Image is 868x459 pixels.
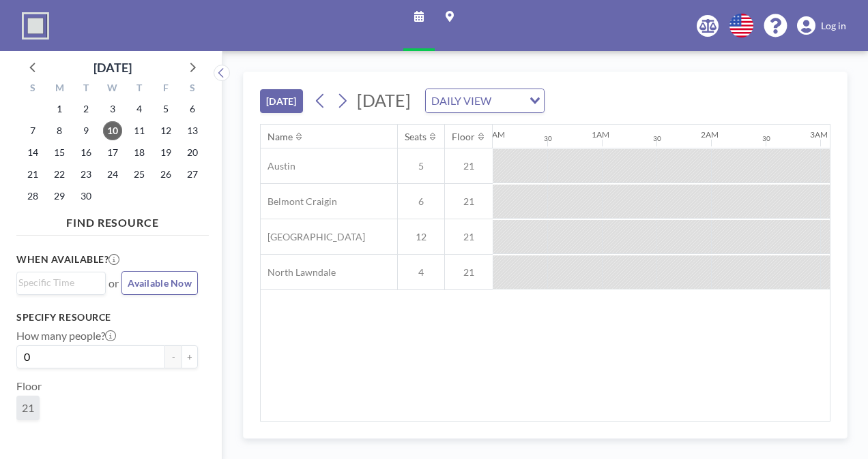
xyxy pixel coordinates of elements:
span: Sunday, September 7, 2025 [23,121,42,140]
div: Name [267,131,293,143]
span: Wednesday, September 3, 2025 [103,99,122,118]
div: M [46,80,73,98]
div: Search for option [426,89,544,112]
span: Friday, September 19, 2025 [156,143,175,162]
span: Available Now [128,277,192,289]
button: - [165,345,182,368]
span: 4 [398,266,444,279]
div: W [100,80,126,98]
span: Friday, September 26, 2025 [156,165,175,184]
span: Saturday, September 27, 2025 [183,165,202,184]
span: [DATE] [357,90,411,110]
span: 21 [22,401,34,415]
span: Tuesday, September 23, 2025 [76,165,96,184]
span: Monday, September 1, 2025 [50,99,69,118]
span: Tuesday, September 30, 2025 [76,187,96,206]
div: Search for option [17,272,105,293]
span: Saturday, September 20, 2025 [183,143,202,162]
div: S [179,80,205,98]
label: How many people? [16,329,116,343]
div: 30 [544,134,552,143]
span: Sunday, September 14, 2025 [23,143,42,162]
h4: FIND RESOURCE [16,210,209,229]
input: Search for option [18,275,98,290]
div: T [126,80,152,98]
div: Seats [405,131,426,143]
img: organization-logo [22,12,49,39]
span: Friday, September 5, 2025 [156,99,175,118]
span: 6 [398,195,444,208]
label: Floor [16,379,42,393]
div: T [73,80,100,98]
button: Available Now [121,271,198,295]
div: 30 [653,134,661,143]
div: 1AM [592,129,609,140]
span: Thursday, September 11, 2025 [130,121,149,140]
div: Floor [452,131,475,143]
span: 12 [398,231,444,243]
span: Tuesday, September 9, 2025 [76,121,96,140]
label: Type [16,431,39,445]
span: Tuesday, September 16, 2025 [76,143,96,162]
span: Monday, September 22, 2025 [50,165,69,184]
span: Saturday, September 6, 2025 [183,99,202,118]
span: Thursday, September 4, 2025 [130,99,149,118]
span: 21 [445,231,493,243]
span: Wednesday, September 17, 2025 [103,143,122,162]
span: Belmont Craigin [261,195,337,208]
h3: Specify resource [16,311,198,323]
div: 12AM [482,129,505,140]
span: Thursday, September 18, 2025 [130,143,149,162]
span: 21 [445,195,493,208]
div: 3AM [810,129,828,140]
span: Thursday, September 25, 2025 [130,165,149,184]
span: 21 [445,266,493,279]
span: Saturday, September 13, 2025 [183,121,202,140]
span: Wednesday, September 24, 2025 [103,165,122,184]
div: 2AM [701,129,719,140]
span: 5 [398,160,444,172]
span: Monday, September 29, 2025 [50,187,69,206]
div: 30 [762,134,770,143]
a: Log in [797,16,846,35]
button: + [182,345,198,368]
span: Friday, September 12, 2025 [156,121,175,140]
span: Wednesday, September 10, 2025 [103,121,122,140]
span: [GEOGRAPHIC_DATA] [261,231,365,243]
span: Sunday, September 28, 2025 [23,187,42,206]
span: Monday, September 15, 2025 [50,143,69,162]
span: or [108,276,119,290]
span: North Lawndale [261,266,336,279]
span: Sunday, September 21, 2025 [23,165,42,184]
span: Austin [261,160,295,172]
span: Tuesday, September 2, 2025 [76,99,96,118]
div: S [20,80,46,98]
span: DAILY VIEW [429,92,494,110]
div: [DATE] [93,58,132,77]
div: F [152,80,179,98]
span: Log in [821,20,846,32]
span: 21 [445,160,493,172]
span: Monday, September 8, 2025 [50,121,69,140]
input: Search for option [495,92,521,110]
button: [DATE] [260,89,303,113]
